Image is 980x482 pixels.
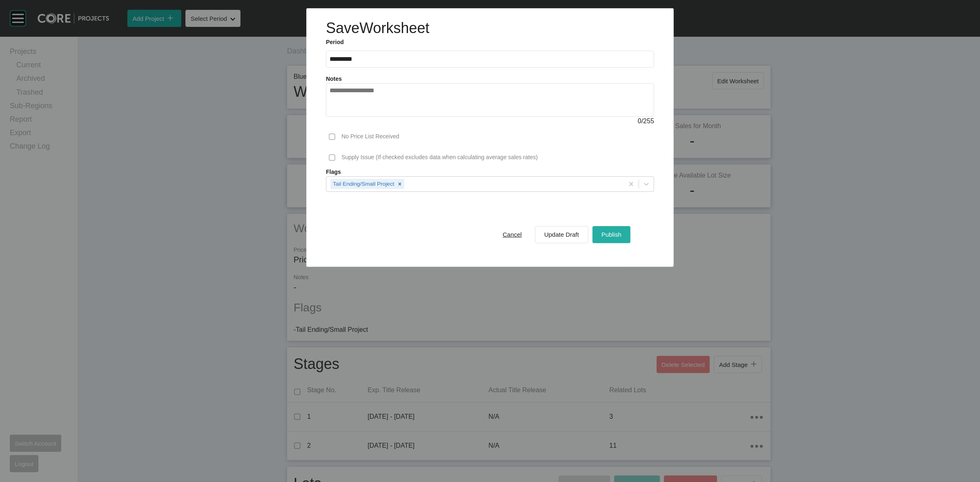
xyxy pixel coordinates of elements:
[535,226,588,243] button: Update Draft
[330,179,395,189] div: Tail Ending/Small Project
[592,226,630,243] button: Publish
[544,231,579,238] span: Update Draft
[503,231,522,238] span: Cancel
[341,133,399,141] p: No Price List Received
[326,76,342,82] label: Notes
[638,118,641,124] span: 0
[326,117,654,126] div: / 255
[326,168,654,176] label: Flags
[601,231,621,238] span: Publish
[326,39,654,47] label: Period
[494,226,531,243] button: Cancel
[341,153,538,162] p: Supply Issue (If checked excludes data when calculating average sales rates)
[326,18,429,38] h1: Save Worksheet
